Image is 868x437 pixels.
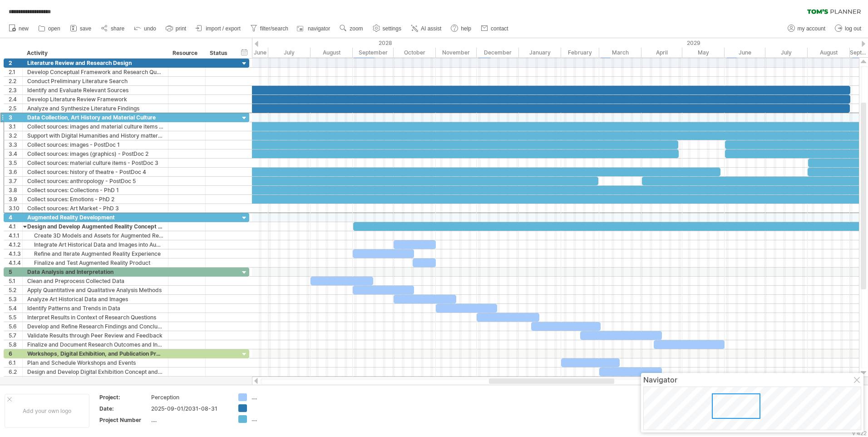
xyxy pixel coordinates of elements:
[27,268,163,276] div: Data Analysis and Interpretation
[9,313,22,322] div: 5.5
[409,23,444,35] a: AI assist
[27,240,163,249] div: Integrate Art Historical Data and Images into Augmented Reality Experience
[808,48,850,57] div: August 2029
[9,249,22,258] div: 4.1.3
[852,430,867,437] div: v 422
[9,268,22,276] div: 5
[27,231,163,240] div: Create 3D Models and Assets for Augmented Reality Experience
[785,23,828,35] a: my account
[461,25,471,32] span: help
[845,25,861,32] span: log out
[268,48,311,57] div: July 2028
[9,295,22,303] div: 5.3
[176,25,186,32] span: print
[252,415,301,423] div: ....
[9,159,22,167] div: 3.5
[519,48,561,57] div: January 2029
[111,25,124,32] span: share
[48,25,60,32] span: open
[311,48,353,57] div: August 2028
[27,104,163,113] div: Analyze and Synthesize Literature Findings
[9,213,22,222] div: 4
[27,122,163,131] div: Collect sources: images and material culture items - PI
[27,249,163,258] div: Refine and Iterate Augmented Reality Experience
[9,131,22,140] div: 3.2
[9,95,22,104] div: 2.4
[248,23,291,35] a: filter/search
[27,49,163,58] div: Activity
[27,367,163,376] div: Design and Develop Digital Exhibition Concept and Layout
[337,23,365,35] a: zoom
[9,340,22,349] div: 5.8
[260,25,288,32] span: filter/search
[9,59,22,67] div: 2
[36,23,63,35] a: open
[27,331,163,340] div: Validate Results through Peer Review and Feedback
[27,340,163,349] div: Finalize and Document Research Outcomes and Insights
[99,416,149,424] div: Project Number
[421,25,441,32] span: AI assist
[9,367,22,376] div: 6.2
[641,48,682,57] div: April 2029
[20,38,519,48] div: 2028
[561,48,599,57] div: February 2029
[350,25,363,32] span: zoom
[478,23,511,35] a: contact
[27,358,163,367] div: Plan and Schedule Workshops and Events
[206,25,241,32] span: import / export
[394,48,436,57] div: October 2028
[9,286,22,294] div: 5.2
[9,86,22,94] div: 2.3
[9,231,22,240] div: 4.1.1
[132,23,159,35] a: undo
[477,48,519,57] div: December 2028
[210,49,230,58] div: Status
[682,48,725,57] div: May 2029
[798,25,825,32] span: my account
[151,405,227,412] div: 2025-09-01/2031-08-31
[9,331,22,340] div: 5.7
[9,149,22,158] div: 3.4
[9,195,22,204] div: 3.9
[27,295,163,303] div: Analyze Art Historical Data and Images
[308,25,330,32] span: navigator
[27,313,163,322] div: Interpret Results in Context of Research Questions
[9,304,22,313] div: 5.4
[296,23,333,35] a: navigator
[725,48,765,57] div: June 2029
[436,48,477,57] div: November 2028
[9,222,22,231] div: 4.1
[9,322,22,331] div: 5.6
[27,349,163,358] div: Workshops, Digital Exhibition, and Publication Preparation
[9,186,22,194] div: 3.8
[27,195,163,204] div: Collect sources: Emotions - PhD 2
[449,23,474,35] a: help
[193,23,243,35] a: import / export
[643,375,861,384] div: Navigator
[27,159,163,167] div: Collect sources: material culture items - PostDoc 3
[27,113,163,122] div: Data Collection, Art History and Material Culture
[9,113,22,122] div: 3
[27,68,163,76] div: Develop Conceptual Framework and Research Questions
[99,393,149,401] div: Project:
[27,59,163,67] div: Literature Review and Research Design
[27,168,163,176] div: Collect sources: history of theatre - PostDoc 4
[151,393,227,401] div: Perception
[370,23,404,35] a: settings
[9,68,22,76] div: 2.1
[599,48,641,57] div: March 2029
[27,258,163,267] div: Finalize and Test Augmented Reality Product
[491,25,508,32] span: contact
[27,177,163,185] div: Collect sources: anthropology - PostDoc 5
[9,204,22,213] div: 3.10
[833,23,864,35] a: log out
[9,377,22,385] div: 6.3
[27,222,163,231] div: Design and Develop Augmented Reality Concept - researcher
[765,48,808,57] div: July 2029
[144,25,156,32] span: undo
[27,186,163,194] div: Collect sources: Collections - PhD 1
[9,177,22,185] div: 3.7
[9,104,22,113] div: 2.5
[173,49,200,58] div: Resource
[9,258,22,267] div: 4.1.4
